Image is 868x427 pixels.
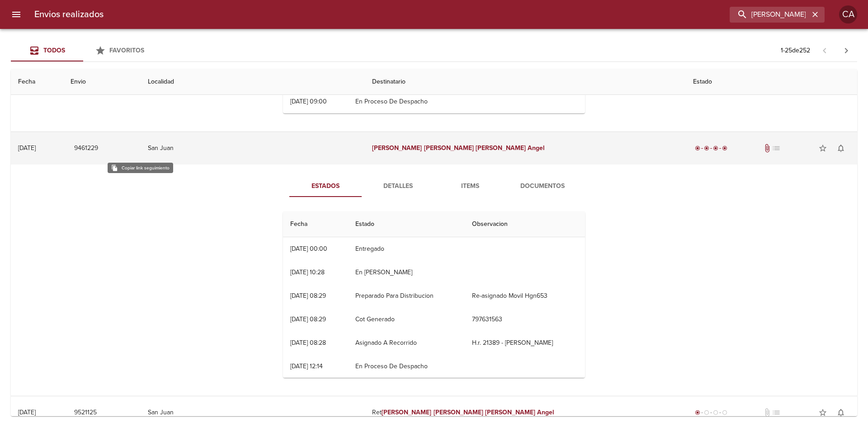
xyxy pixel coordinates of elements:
em: [PERSON_NAME] [424,144,474,152]
span: star_border [818,408,827,417]
th: Estado [686,69,857,95]
button: Agregar a favoritos [814,404,832,422]
div: [DATE] 10:28 [290,268,325,276]
div: [DATE] 12:14 [290,362,323,370]
button: 9461229 [71,140,102,157]
div: [DATE] 08:29 [290,292,326,300]
span: No tiene pedido asociado [772,144,781,153]
th: Localidad [141,69,364,95]
th: Observacion [465,211,585,237]
span: radio_button_checked [704,145,709,151]
th: Destinatario [365,69,686,95]
em: [PERSON_NAME] [382,408,432,416]
div: CA [839,5,857,23]
em: [PERSON_NAME] [434,408,484,416]
p: 1 - 25 de 252 [781,46,810,55]
td: H.r. 21389 - [PERSON_NAME] [465,331,585,355]
div: Generado [693,408,729,417]
button: 9521125 [71,404,100,421]
span: radio_button_unchecked [722,410,727,415]
th: Estado [348,211,465,237]
span: radio_button_unchecked [713,410,718,415]
span: Pagina anterior [814,46,835,55]
table: Tabla de seguimiento [283,211,585,378]
input: buscar [730,7,809,23]
span: Pagina siguiente [835,40,857,61]
div: [DATE] 08:29 [290,315,326,323]
span: radio_button_checked [695,145,700,151]
em: Angel [537,408,554,416]
td: En [PERSON_NAME] [348,261,465,284]
span: Estados [295,181,356,192]
div: [DATE] 09:00 [290,98,327,105]
th: Fecha [283,211,348,237]
span: Tiene documentos adjuntos [763,144,772,153]
div: [DATE] [18,408,36,416]
div: Tabs detalle de guia [289,175,579,197]
span: Todos [43,47,65,54]
span: No tiene pedido asociado [772,408,781,417]
div: Tabs Envios [11,40,156,61]
span: Items [439,181,501,192]
em: [PERSON_NAME] [476,144,526,152]
h6: Envios realizados [34,7,104,22]
div: Abrir información de usuario [839,5,857,23]
span: radio_button_unchecked [704,410,709,415]
td: Asignado A Recorrido [348,331,465,355]
span: 9461229 [74,143,98,154]
div: [DATE] 08:28 [290,339,326,347]
em: Angel [528,144,545,152]
th: Fecha [11,69,63,95]
span: radio_button_checked [695,410,700,415]
span: No tiene documentos adjuntos [763,408,772,417]
div: [DATE] [18,144,36,152]
th: Envio [63,69,141,95]
td: Cot Generado [348,308,465,331]
button: Agregar a favoritos [814,139,832,157]
span: star_border [818,144,827,153]
div: [DATE] 00:00 [290,245,327,253]
span: notifications_none [836,408,845,417]
span: Favoritos [109,47,144,54]
span: Documentos [512,181,573,192]
td: En Proceso De Despacho [348,355,465,378]
td: En Proceso De Despacho [348,90,466,113]
button: menu [5,4,27,25]
span: radio_button_checked [713,145,718,151]
em: [PERSON_NAME] [372,144,422,152]
td: 797631563 [465,308,585,331]
em: [PERSON_NAME] [485,408,535,416]
span: 9521125 [74,407,97,418]
button: Activar notificaciones [832,404,850,422]
td: San Juan [141,132,364,164]
span: Detalles [367,181,429,192]
td: Re-asignado Movil Hgn653 [465,284,585,308]
td: Preparado Para Distribucion [348,284,465,308]
td: Entregado [348,237,465,261]
span: radio_button_checked [722,145,727,151]
button: Activar notificaciones [832,139,850,157]
div: Entregado [693,144,729,153]
span: notifications_none [836,144,845,153]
